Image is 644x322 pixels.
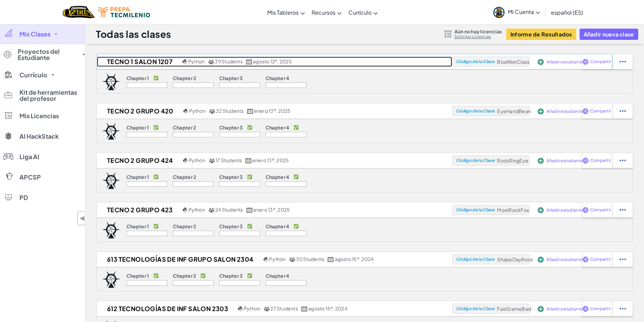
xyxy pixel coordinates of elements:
p: ✅ [153,75,159,81]
h2: 613 TECNOLOGÍAS DE INF GRUPO SALON 2304 [97,254,262,264]
img: MultipleUsers.png [208,59,214,64]
p: Chapter 2 [173,174,196,180]
h2: TECNO 1 SALON 1207 [97,57,181,67]
p: ✅ [200,273,206,278]
span: Mis Clases [19,31,50,37]
img: logo [102,73,120,90]
img: IconShare_Purple.svg [582,157,589,164]
span: Añadir estudiantes [546,109,585,113]
span: agosto 12º, 2025 [253,58,292,64]
p: ✅ [247,224,252,229]
a: Currículo [345,3,381,21]
p: Chapter 4 [266,224,289,229]
img: python.png [238,306,243,311]
span: español (ES) [551,9,583,16]
p: Chapter 1 [126,174,149,180]
span: Liga AI [19,154,39,160]
p: Chapter 1 [126,224,149,229]
span: Compartir [590,60,611,64]
p: Chapter 4 [266,174,289,180]
span: Mi Cuenta [508,8,540,15]
span: Python [189,206,205,213]
img: python.png [264,257,269,262]
img: MultipleUsers.png [209,109,215,114]
p: Chapter 3 [219,75,243,81]
span: enero 13º, 2025 [253,206,290,213]
img: python.png [182,59,188,64]
img: calendar.svg [301,306,308,311]
p: ✅ [153,174,159,180]
span: Compartir [590,307,611,311]
span: ◀ [79,213,85,223]
a: 613 TECNOLOGÍAS DE INF GRUPO SALON 2304 Python 30 Students agosto 15º, 2024 [97,254,452,264]
img: IconShare_Purple.svg [582,108,589,114]
img: MultipleUsers.png [208,208,214,213]
span: 17 Students [215,157,242,163]
img: MultipleUsers.png [209,158,215,163]
span: agosto 15º, 2024 [335,256,374,262]
span: Mis Licencias [19,113,59,119]
span: FastGameBad [497,306,531,312]
p: ✅ [153,224,159,229]
img: IconStudentEllipsis.svg [619,59,626,65]
span: Código de la Clase [456,257,494,261]
span: Código de la Clase [456,109,494,113]
p: ✅ [247,125,252,130]
span: Código de la Clase [456,208,494,212]
p: Chapter 3 [219,273,243,278]
span: Añadir estudiantes [546,159,585,163]
p: Chapter 3 [219,125,243,130]
p: ✅ [294,174,299,180]
a: TECNO 1 SALON 1207 Python 39 Students agosto 12º, 2025 [97,57,452,67]
img: calendar.svg [328,257,334,262]
span: agosto 15º, 2024 [308,305,347,311]
p: ✅ [294,224,299,229]
p: ✅ [247,174,252,180]
span: EyeHandBean [497,108,531,114]
span: Python [189,108,206,114]
span: Compartir [590,208,611,212]
img: logo [102,271,120,288]
span: Recursos [312,9,335,16]
h2: TECNO 2 GRUPO 424 [97,155,181,166]
p: Chapter 3 [219,174,243,180]
a: Ozaria by CodeCombat logo [63,5,94,19]
span: Currículo [19,72,47,78]
span: Python [188,58,205,64]
img: IconAddStudents.svg [538,207,544,213]
img: Tecmilenio logo [98,7,150,17]
img: IconShare_Purple.svg [582,256,589,262]
img: IconStudentEllipsis.svg [619,108,626,114]
img: IconShare_Purple.svg [582,306,589,312]
img: python.png [183,109,189,114]
span: RockRingEye [497,157,528,164]
span: MostRockFox [497,207,529,213]
span: Código de la Clase [456,60,494,64]
img: calendar.svg [246,208,253,213]
p: Chapter 2 [173,125,196,130]
h2: 612 TECNOLOGÍAS DE INF SALON 2303 [97,304,236,314]
span: Python [189,157,205,163]
span: enero 13º, 2025 [254,108,290,114]
p: Chapter 2 [173,224,196,229]
img: IconAddStudents.svg [538,306,544,312]
span: Compartir [590,158,611,163]
img: logo [102,123,120,140]
img: logo [102,221,120,239]
img: avatar [493,7,505,18]
span: Añadir estudiantes [546,60,585,64]
img: calendar.svg [245,158,252,163]
span: BoatNetClass [497,59,529,65]
img: calendar.svg [247,109,253,114]
a: español (ES) [548,3,586,21]
p: ✅ [294,125,299,130]
span: AI HackStack [19,133,59,139]
h2: TECNO 2 GRUPO 420 [97,106,182,116]
a: Mi Cuenta [490,1,543,23]
p: Chapter 4 [266,273,289,278]
button: Añadir nueva clase [580,29,638,40]
img: Home [63,5,94,19]
img: IconAddStudents.svg [538,108,544,114]
span: 30 Students [296,256,325,262]
span: 24 Students [215,206,243,213]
